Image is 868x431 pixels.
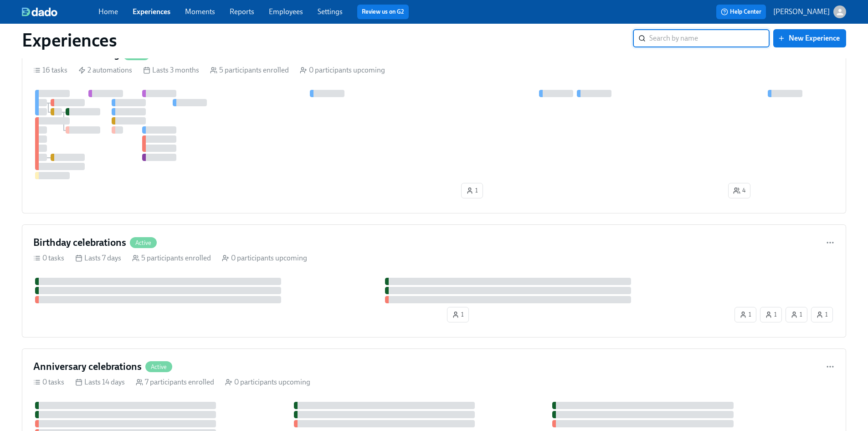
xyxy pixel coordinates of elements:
[811,307,833,322] button: 1
[452,310,464,319] span: 1
[230,7,254,16] a: Reports
[130,239,157,246] span: Active
[225,377,310,387] div: 0 participants upcoming
[136,377,214,387] div: 7 participants enrolled
[33,236,126,249] h4: Birthday celebrations
[765,310,777,319] span: 1
[75,377,125,387] div: Lasts 14 days
[33,253,64,263] div: 0 tasks
[357,5,409,19] button: Review us on G2
[716,5,766,19] button: Help Center
[318,7,343,16] a: Settings
[132,253,211,263] div: 5 participants enrolled
[780,34,840,43] span: New Experience
[773,29,846,47] button: New Experience
[210,65,289,75] div: 5 participants enrolled
[269,7,303,16] a: Employees
[300,65,385,75] div: 0 participants upcoming
[98,7,118,16] a: Home
[133,7,170,16] a: Experiences
[816,310,828,319] span: 1
[78,65,132,75] div: 2 automations
[185,7,215,16] a: Moments
[649,29,770,47] input: Search by name
[461,183,483,198] button: 1
[22,224,846,338] a: Birthday celebrationsActive0 tasks Lasts 7 days 5 participants enrolled 0 participants upcoming 1...
[143,65,199,75] div: Lasts 3 months
[773,7,830,17] p: [PERSON_NAME]
[22,36,846,213] a: General onboardingActive16 tasks 2 automations Lasts 3 months 5 participants enrolled 0 participa...
[728,183,750,198] button: 4
[22,7,57,16] img: dado
[33,377,64,387] div: 0 tasks
[733,186,745,195] span: 4
[791,310,802,319] span: 1
[786,307,807,322] button: 1
[145,363,172,370] span: Active
[721,7,761,16] span: Help Center
[734,307,756,322] button: 1
[33,65,67,75] div: 16 tasks
[773,5,846,18] button: [PERSON_NAME]
[447,307,469,322] button: 1
[740,310,751,319] span: 1
[362,7,404,16] a: Review us on G2
[22,7,98,16] a: dado
[22,29,117,51] h1: Experiences
[33,360,142,374] h4: Anniversary celebrations
[760,307,782,322] button: 1
[466,186,478,195] span: 1
[75,253,121,263] div: Lasts 7 days
[222,253,307,263] div: 0 participants upcoming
